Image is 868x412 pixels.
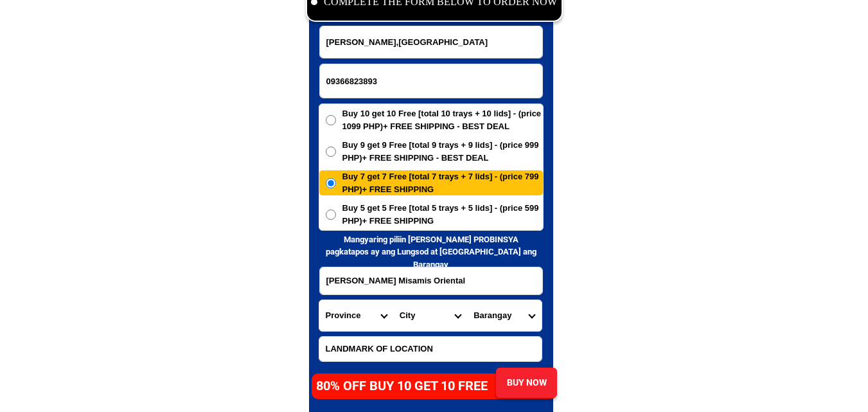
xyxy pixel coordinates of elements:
input: Input LANDMARKOFLOCATION [319,337,542,361]
select: Select district [393,300,467,331]
input: Buy 5 get 5 Free [total 5 trays + 5 lids] - (price 599 PHP)+ FREE SHIPPING [326,210,336,220]
select: Select commune [467,300,541,331]
input: Input phone_number [320,64,542,98]
span: Buy 5 get 5 Free [total 5 trays + 5 lids] - (price 599 PHP)+ FREE SHIPPING [342,202,543,227]
span: Buy 10 get 10 Free [total 10 trays + 10 lids] - (price 1099 PHP)+ FREE SHIPPING - BEST DEAL [342,107,543,132]
span: Buy 9 get 9 Free [total 9 trays + 9 lids] - (price 999 PHP)+ FREE SHIPPING - BEST DEAL [342,139,543,164]
input: Buy 7 get 7 Free [total 7 trays + 7 lids] - (price 799 PHP)+ FREE SHIPPING [326,178,336,188]
h4: 80% OFF BUY 10 GET 10 FREE [316,376,501,395]
input: Input full_name [320,26,542,58]
input: Input address [320,267,542,294]
div: BUY NOW [495,376,556,390]
input: Buy 9 get 9 Free [total 9 trays + 9 lids] - (price 999 PHP)+ FREE SHIPPING - BEST DEAL [326,147,336,157]
span: Buy 7 get 7 Free [total 7 trays + 7 lids] - (price 799 PHP)+ FREE SHIPPING [342,170,543,195]
select: Select province [319,300,393,331]
input: Buy 10 get 10 Free [total 10 trays + 10 lids] - (price 1099 PHP)+ FREE SHIPPING - BEST DEAL [326,115,336,125]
